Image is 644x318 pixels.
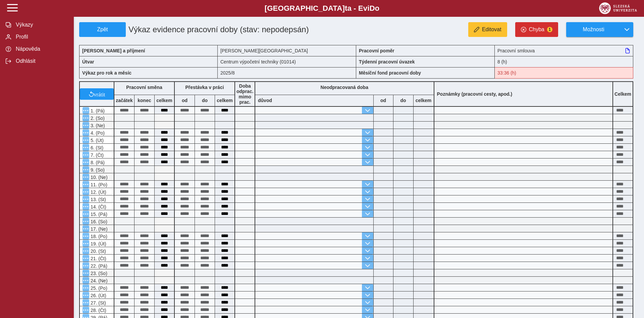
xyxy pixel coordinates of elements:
button: Menu [83,225,89,232]
button: Menu [83,284,89,291]
span: 22. (Pá) [89,263,107,269]
div: Fond pracovní doby (33:36 h) a součet hodin (168 h) se neshodují! [495,67,633,79]
span: Zpět [82,27,123,33]
b: Pracovní poměr [359,48,394,53]
div: Pracovní smlouva [495,45,633,56]
button: Menu [83,122,89,129]
span: 4. (Po) [89,130,105,136]
span: Odhlásit [14,58,68,64]
span: 8. (Pá) [89,160,105,165]
span: 13. (St) [89,197,106,202]
span: Nápověda [14,46,68,52]
button: Menu [83,196,89,202]
b: důvod [258,98,272,103]
div: [PERSON_NAME][GEOGRAPHIC_DATA] [218,45,356,56]
span: t [345,4,347,12]
div: 8 (h) [495,56,633,67]
span: 17. (Ne) [89,226,108,232]
span: 1 [547,27,552,32]
button: Menu [83,218,89,225]
span: 26. (Út) [89,293,106,298]
span: 24. (Ne) [89,278,108,283]
span: D [369,4,375,12]
button: Menu [83,115,89,121]
b: do [195,98,215,103]
button: Menu [83,107,89,114]
button: Menu [83,174,89,180]
b: od [175,98,195,103]
button: Menu [83,211,89,217]
span: 5. (Út) [89,138,104,143]
button: Menu [83,188,89,195]
b: konec [135,98,154,103]
button: Menu [83,262,89,269]
span: vrátit [94,91,105,97]
button: Menu [83,144,89,151]
button: Chyba1 [515,22,558,37]
button: Menu [83,233,89,239]
b: Výkaz pro rok a měsíc [82,70,131,76]
b: [GEOGRAPHIC_DATA] a - Evi [20,4,624,13]
span: 10. (Ne) [89,175,108,180]
b: [PERSON_NAME] a příjmení [82,48,145,53]
span: 2. (So) [89,116,105,121]
span: 1. (Pá) [89,108,105,113]
span: 18. (Po) [89,234,107,239]
span: 25. (Po) [89,285,107,291]
button: Menu [83,151,89,158]
span: Editovat [482,27,501,33]
span: 12. (Út) [89,189,106,195]
span: 3. (Ne) [89,123,105,128]
span: Profil [14,34,68,40]
span: 28. (Čt) [89,308,106,313]
button: Zpět [79,22,126,37]
b: Pracovní směna [126,85,162,90]
span: 21. (Čt) [89,256,106,261]
b: celkem [414,98,434,103]
button: Menu [83,240,89,247]
button: Menu [83,255,89,262]
b: celkem [215,98,234,103]
div: Centrum výpočetní techniky (01014) [218,56,356,67]
span: 16. (So) [89,219,107,224]
b: od [374,98,393,103]
b: Neodpracovaná doba [321,85,368,90]
button: Menu [83,292,89,299]
span: 20. (St) [89,248,106,254]
span: 14. (Čt) [89,204,106,210]
button: Menu [83,166,89,173]
button: Menu [83,159,89,166]
button: Menu [83,137,89,143]
img: logo_web_su.png [599,2,637,14]
span: Výkazy [14,22,68,28]
span: Chyba [529,27,544,33]
button: Menu [83,129,89,136]
span: 6. (St) [89,145,103,150]
b: do [393,98,413,103]
span: 9. (So) [89,167,105,173]
button: Menu [83,203,89,210]
span: 11. (Po) [89,182,107,187]
span: Možnosti [572,27,615,33]
b: celkem [155,98,174,103]
span: o [375,4,380,12]
button: Možnosti [566,22,621,37]
b: Přestávka v práci [185,85,224,90]
button: Menu [83,270,89,276]
h1: Výkaz evidence pracovní doby (stav: nepodepsán) [126,22,312,37]
span: 15. (Pá) [89,212,107,217]
b: Doba odprac. mimo prac. [236,83,254,105]
b: Měsíční fond pracovní doby [359,70,421,76]
span: 19. (Út) [89,241,106,246]
button: Editovat [468,22,507,37]
b: Útvar [82,59,94,64]
b: Poznámky (pracovní cesty, apod.) [434,91,515,97]
b: Týdenní pracovní úvazek [359,59,415,64]
span: 23. (So) [89,271,107,276]
button: Menu [83,307,89,313]
span: 7. (Čt) [89,152,104,158]
b: Celkem [614,91,631,97]
button: Menu [83,247,89,254]
span: 27. (St) [89,300,106,306]
div: 2025/8 [218,67,356,79]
